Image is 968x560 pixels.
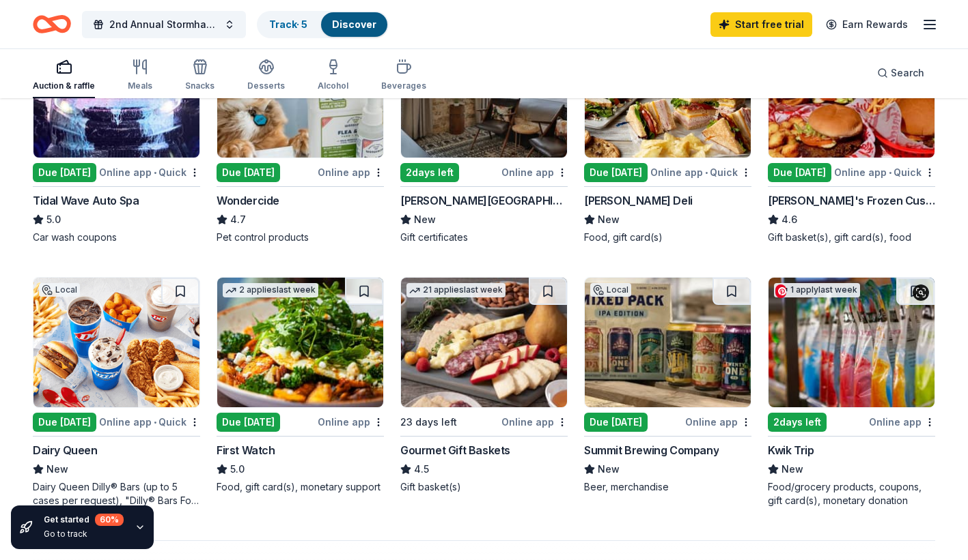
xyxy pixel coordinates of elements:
[401,278,567,407] img: Image for Gourmet Gift Baskets
[768,442,814,458] div: Kwik Trip
[185,80,215,91] div: Snacks
[99,164,200,181] div: Online app Quick
[230,461,245,477] span: 5.0
[400,277,568,494] a: Image for Gourmet Gift Baskets21 applieslast week23 days leftOnline appGourmet Gift Baskets4.5Gif...
[247,80,285,91] div: Desserts
[33,27,200,244] a: Image for Tidal Wave Auto Spa5 applieslast weekDue [DATE]Online app•QuickTidal Wave Auto Spa5.0Ca...
[154,417,156,428] span: •
[782,211,797,228] span: 4.6
[33,231,200,244] div: Car wash coupons
[318,164,384,181] div: Online app
[128,80,152,91] div: Meals
[400,192,568,209] div: [PERSON_NAME][GEOGRAPHIC_DATA]
[318,413,384,430] div: Online app
[414,461,429,477] span: 4.5
[381,53,426,98] button: Beverages
[33,480,200,507] div: Dairy Queen Dilly® Bars (up to 5 cases per request), "Dilly® Bars For A Year” certificate
[109,16,219,33] span: 2nd Annual Stormhawkfest
[33,53,95,98] button: Auction & raffle
[217,163,280,182] div: Due [DATE]
[769,278,935,407] img: Image for Kwik Trip
[44,514,124,526] div: Get started
[82,11,246,38] button: 2nd Annual Stormhawkfest
[768,231,935,244] div: Gift basket(s), gift card(s), food
[768,192,935,209] div: [PERSON_NAME]'s Frozen Custard & Steakburgers
[891,65,924,81] span: Search
[33,192,139,209] div: Tidal Wave Auto Spa
[400,231,568,244] div: Gift certificates
[33,80,95,91] div: Auction & raffle
[774,283,860,297] div: 1 apply last week
[223,283,318,297] div: 2 applies last week
[782,461,803,477] span: New
[889,167,891,178] span: •
[217,231,384,244] div: Pet control products
[247,53,285,98] button: Desserts
[217,442,275,458] div: First Watch
[400,480,568,494] div: Gift basket(s)
[33,8,71,40] a: Home
[400,442,510,458] div: Gourmet Gift Baskets
[33,163,96,182] div: Due [DATE]
[217,413,280,432] div: Due [DATE]
[705,167,708,178] span: •
[33,277,200,507] a: Image for Dairy QueenLocalDue [DATE]Online app•QuickDairy QueenNewDairy Queen Dilly® Bars (up to ...
[33,413,96,432] div: Due [DATE]
[381,80,426,91] div: Beverages
[585,278,751,407] img: Image for Summit Brewing Company
[584,192,693,209] div: [PERSON_NAME] Deli
[95,514,124,526] div: 60 %
[818,12,916,37] a: Earn Rewards
[598,461,620,477] span: New
[46,461,68,477] span: New
[768,163,831,182] div: Due [DATE]
[400,414,457,430] div: 23 days left
[217,192,279,209] div: Wondercide
[598,211,620,228] span: New
[501,413,568,430] div: Online app
[768,413,827,432] div: 2 days left
[590,283,631,297] div: Local
[217,278,383,407] img: Image for First Watch
[217,480,384,494] div: Food, gift card(s), monetary support
[869,413,935,430] div: Online app
[414,211,436,228] span: New
[217,277,384,494] a: Image for First Watch2 applieslast weekDue [DATE]Online appFirst Watch5.0Food, gift card(s), mone...
[584,27,751,244] a: Image for McAlister's Deli7 applieslast weekDue [DATE]Online app•Quick[PERSON_NAME] DeliNewFood, ...
[834,164,935,181] div: Online app Quick
[584,413,648,432] div: Due [DATE]
[257,11,389,38] button: Track· 5Discover
[44,529,124,540] div: Go to track
[332,18,376,30] a: Discover
[584,231,751,244] div: Food, gift card(s)
[154,167,156,178] span: •
[501,164,568,181] div: Online app
[768,480,935,507] div: Food/grocery products, coupons, gift card(s), monetary donation
[269,18,307,30] a: Track· 5
[685,413,751,430] div: Online app
[768,27,935,244] a: Image for Freddy's Frozen Custard & Steakburgers10 applieslast weekDue [DATE]Online app•Quick[PER...
[584,163,648,182] div: Due [DATE]
[406,283,506,297] div: 21 applies last week
[710,12,812,37] a: Start free trial
[33,278,199,407] img: Image for Dairy Queen
[230,211,246,228] span: 4.7
[768,277,935,507] a: Image for Kwik Trip1 applylast week2days leftOnline appKwik TripNewFood/grocery products, coupons...
[99,413,200,430] div: Online app Quick
[584,277,751,494] a: Image for Summit Brewing CompanyLocalDue [DATE]Online appSummit Brewing CompanyNewBeer, merchandise
[400,27,568,244] a: Image for Lora HotelLocal2days leftOnline app[PERSON_NAME][GEOGRAPHIC_DATA]NewGift certificates
[650,164,751,181] div: Online app Quick
[33,442,98,458] div: Dairy Queen
[318,80,348,91] div: Alcohol
[217,27,384,244] a: Image for Wondercide4 applieslast weekDue [DATE]Online appWondercide4.7Pet control products
[318,53,348,98] button: Alcohol
[584,442,719,458] div: Summit Brewing Company
[128,53,152,98] button: Meals
[39,283,80,297] div: Local
[866,59,935,87] button: Search
[46,211,61,228] span: 5.0
[584,480,751,494] div: Beer, merchandise
[400,163,459,182] div: 2 days left
[185,53,215,98] button: Snacks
